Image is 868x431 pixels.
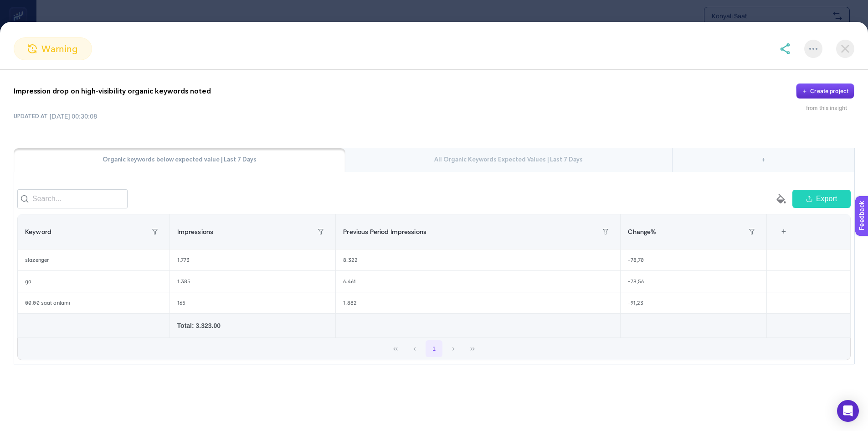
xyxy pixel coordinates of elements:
button: Export [792,190,851,208]
span: Impressions [177,228,214,235]
div: 00.00 saat anlamı [18,292,169,313]
div: + [775,222,792,242]
div: Open Intercom Messenger [837,400,859,422]
p: Impression drop on high-visibility organic keywords noted [14,86,211,97]
div: -91,23 [621,292,766,313]
div: Total: 3.323.00 [177,321,329,330]
span: Feedback [5,3,35,10]
div: 1.773 [170,249,336,270]
img: close-dialog [836,40,854,58]
div: Create project [810,88,848,95]
div: + [673,148,854,172]
div: 6.461 [336,271,620,292]
span: UPDATED AT [14,113,48,120]
div: -78,70 [621,249,766,270]
img: warning [28,44,37,53]
button: 1 [426,340,443,358]
time: [DATE] 00:30:08 [50,112,97,121]
div: from this insight [806,104,854,112]
div: slazenger [18,249,169,270]
input: Search... [17,189,128,208]
span: Keyword [25,228,51,235]
div: 8.322 [336,249,620,270]
img: share [780,43,791,54]
div: 4 items selected [774,222,781,242]
button: Create project [796,83,854,99]
div: All Organic Keywords Expected Values | Last 7 Days [345,148,672,172]
div: ga [18,271,169,292]
span: Previous Period Impressions [343,228,426,235]
div: 165 [170,292,336,313]
img: More options [809,48,817,50]
span: warning [41,42,78,56]
div: Organic keywords below expected value | Last 7 Days [14,148,345,172]
div: -78,56 [621,271,766,292]
span: Export [816,193,837,204]
div: 1.385 [170,271,336,292]
span: Change% [628,228,656,235]
div: 1.882 [336,292,620,313]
